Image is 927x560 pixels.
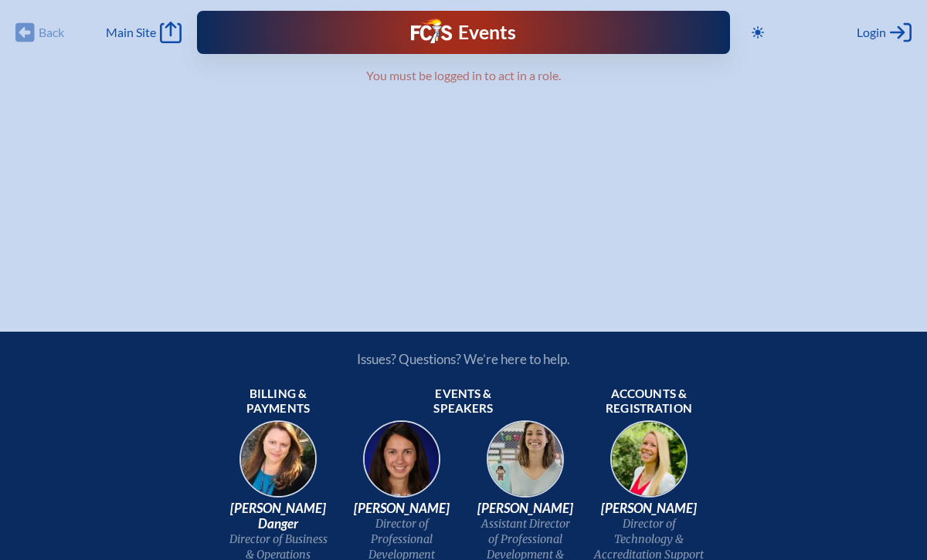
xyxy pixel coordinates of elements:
[593,501,705,516] span: [PERSON_NAME]
[458,23,516,42] h1: Events
[593,386,705,417] span: Accounts & registration
[352,416,451,514] img: 94e3d245-ca72-49ea-9844-ae84f6d33c0f
[355,19,572,46] div: FCIS Events — Future ready
[56,68,871,83] p: You must be logged in to act in a role.
[857,25,886,40] span: Login
[222,501,334,531] span: [PERSON_NAME] Danger
[476,416,575,514] img: 545ba9c4-c691-43d5-86fb-b0a622cbeb82
[106,25,156,40] span: Main Site
[408,386,519,417] span: Events & speakers
[470,501,581,516] span: [PERSON_NAME]
[106,22,182,43] a: Main Site
[222,386,334,417] span: Billing & payments
[346,501,457,516] span: [PERSON_NAME]
[229,416,328,514] img: 9c64f3fb-7776-47f4-83d7-46a341952595
[411,19,451,43] img: Florida Council of Independent Schools
[411,19,515,46] a: FCIS LogoEvents
[599,416,698,514] img: b1ee34a6-5a78-4519-85b2-7190c4823173
[192,351,735,367] p: Issues? Questions? We’re here to help.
